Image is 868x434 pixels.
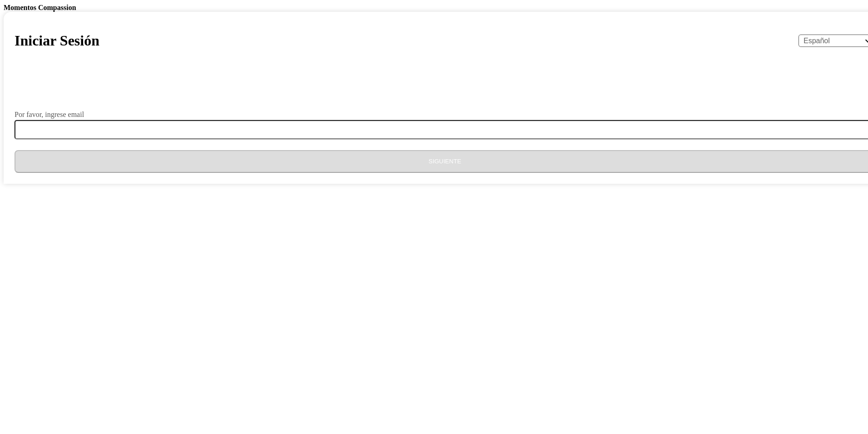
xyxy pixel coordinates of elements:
h1: Iniciar Sesión [15,32,99,49]
label: Por favor, ingrese email [15,111,84,118]
b: Momentos Compassion [4,4,76,11]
